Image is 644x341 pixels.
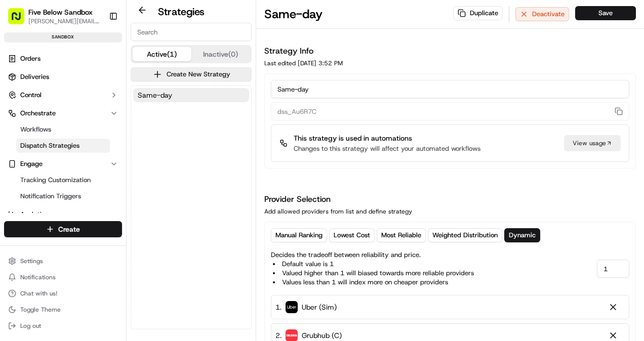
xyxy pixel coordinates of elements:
[138,90,172,100] span: Same-day
[96,146,163,156] span: API Documentation
[4,286,122,301] button: Chat with us!
[509,231,536,240] span: Dynamic
[4,206,122,223] a: Analytics
[20,109,56,118] span: Orchestrate
[294,144,480,153] p: Changes to this strategy will affect your automated workflows
[20,159,43,168] span: Engage
[275,330,342,341] div: 2 .
[20,54,41,63] span: Orders
[264,59,343,67] div: Last edited [DATE] 3:52 PM
[264,207,412,216] div: Add allowed providers from list and define strategy
[504,228,540,242] button: Dynamic
[10,40,184,56] p: Welcome 👋
[302,330,342,340] span: Grubhub (C)
[28,17,101,25] button: [PERSON_NAME][EMAIL_ADDRESS][DOMAIN_NAME]
[20,257,43,265] span: Settings
[20,146,77,156] span: Knowledge Base
[273,278,474,287] li: Values less than 1 will index more on cheaper providers
[4,51,122,67] a: Orders
[26,65,182,75] input: Got a question? Start typing here...
[133,88,249,102] button: Same-day
[20,72,49,81] span: Deliveries
[20,125,51,134] span: Workflows
[10,96,28,114] img: 1736555255976-a54dd68f-1ca7-489b-9aae-adbdc363a1c4
[82,142,167,160] a: 💻API Documentation
[20,306,61,314] span: Toggle Theme
[101,171,123,179] span: Pylon
[191,47,250,61] button: Inactive (0)
[16,189,110,203] a: Notification Triggers
[329,228,375,242] button: Lowest Cost
[58,224,80,234] span: Create
[133,47,191,61] button: Active (1)
[20,141,79,150] span: Dispatch Strategies
[16,139,110,153] a: Dispatch Strategies
[271,228,327,242] button: Manual Ranking
[286,301,298,313] img: uber-new-logo.jpeg
[4,319,122,333] button: Log out
[158,5,205,19] h2: Strategies
[172,99,184,111] button: Start new chat
[4,32,122,42] div: sandbox
[20,176,91,185] span: Tracking Customization
[4,254,122,268] button: Settings
[264,193,412,205] h1: Provider Selection
[4,270,122,284] button: Notifications
[453,6,503,20] button: Duplicate
[564,135,621,151] a: View usage
[334,231,370,240] span: Lowest Cost
[20,289,57,297] span: Chat with us!
[86,147,94,155] div: 💻
[377,228,426,242] button: Most Reliable
[515,7,569,21] button: Deactivate
[294,133,480,143] p: This strategy is used in automations
[28,7,93,17] button: Five Below Sandbox
[20,192,81,201] span: Notification Triggers
[20,273,56,281] span: Notifications
[302,302,337,312] span: Uber (Sim)
[131,23,252,41] input: Search
[20,91,42,100] span: Control
[4,303,122,317] button: Toggle Theme
[275,231,323,240] span: Manual Ranking
[34,96,166,106] div: Start new chat
[4,221,122,237] button: Create
[271,250,474,287] p: Decides the tradeoff between reliability and price.
[428,228,502,242] button: Weighted Distribution
[432,231,498,240] span: Weighted Distribution
[20,210,48,219] span: Analytics
[273,260,474,269] li: Default value is 1
[10,10,30,30] img: Nash
[34,106,128,114] div: We're available if you need us!
[264,45,343,57] h1: Strategy Info
[6,142,82,160] a: 📗Knowledge Base
[10,147,18,155] div: 📗
[275,302,337,313] div: 1 .
[20,322,41,330] span: Log out
[4,105,122,121] button: Orchestrate
[131,67,252,81] button: Create New Strategy
[4,4,105,28] button: Five Below Sandbox[PERSON_NAME][EMAIL_ADDRESS][DOMAIN_NAME]
[71,170,123,179] a: Powered byPylon
[16,173,110,187] a: Tracking Customization
[575,6,636,20] button: Save
[273,269,474,278] li: Valued higher than 1 will biased towards more reliable providers
[381,231,421,240] span: Most Reliable
[4,87,122,103] button: Control
[264,6,323,22] h1: Same-day
[4,69,122,85] a: Deliveries
[16,122,110,137] a: Workflows
[4,156,122,172] button: Engage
